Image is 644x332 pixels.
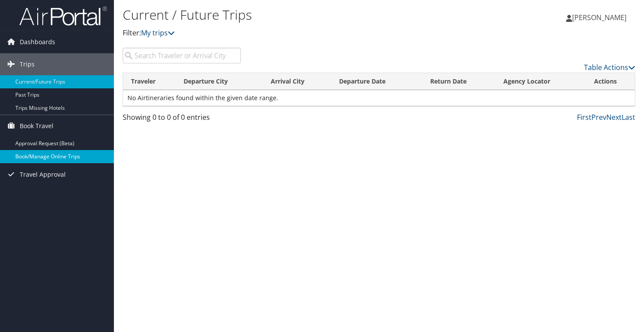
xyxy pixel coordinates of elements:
[572,13,626,22] span: [PERSON_NAME]
[19,6,107,26] img: airportal-logo.png
[586,73,635,90] th: Actions
[622,112,635,122] a: Last
[20,31,55,53] span: Dashboards
[123,73,176,90] th: Traveler: activate to sort column ascending
[20,53,35,75] span: Trips
[123,90,635,106] td: No Airtineraries found within the given date range.
[566,4,635,31] a: [PERSON_NAME]
[495,73,586,90] th: Agency Locator: activate to sort column ascending
[331,73,423,90] th: Departure Date: activate to sort column descending
[123,112,241,127] div: Showing 0 to 0 of 0 entries
[141,28,175,38] a: My trips
[584,63,635,72] a: Table Actions
[123,28,464,39] p: Filter:
[591,112,606,122] a: Prev
[176,73,263,90] th: Departure City: activate to sort column ascending
[577,112,591,122] a: First
[123,48,241,63] input: Search Traveler or Arrival City
[20,115,53,137] span: Book Travel
[20,164,66,185] span: Travel Approval
[263,73,331,90] th: Arrival City: activate to sort column ascending
[422,73,495,90] th: Return Date: activate to sort column ascending
[123,6,464,24] h1: Current / Future Trips
[606,112,622,122] a: Next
